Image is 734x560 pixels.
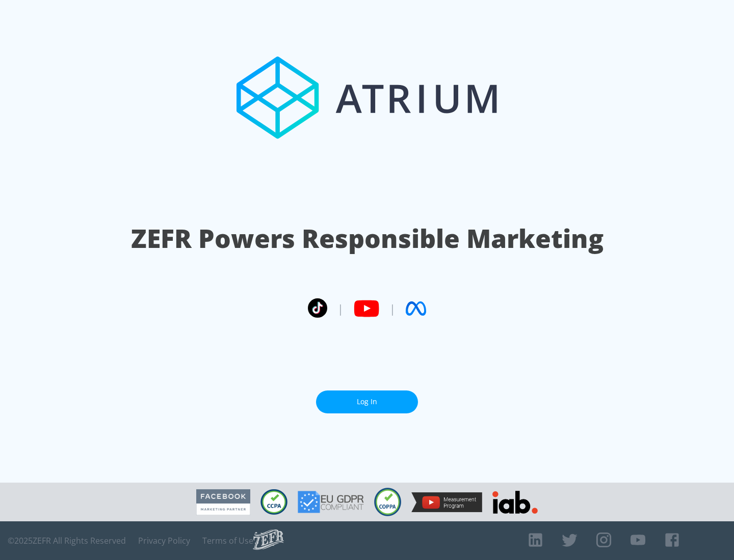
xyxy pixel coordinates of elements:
span: © 2025 ZEFR All Rights Reserved [8,536,126,546]
a: Terms of Use [202,536,253,546]
img: CCPA Compliant [260,489,287,515]
span: | [389,301,396,316]
a: Privacy Policy [138,536,190,546]
img: GDPR Compliant [298,491,364,513]
img: COPPA Compliant [374,488,401,516]
a: Log In [316,390,418,413]
h1: ZEFR Powers Responsible Marketing [131,221,604,256]
span: | [337,301,344,316]
img: IAB [492,491,538,514]
img: Facebook Marketing Partner [196,489,250,515]
img: YouTube Measurement Program [411,492,482,512]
